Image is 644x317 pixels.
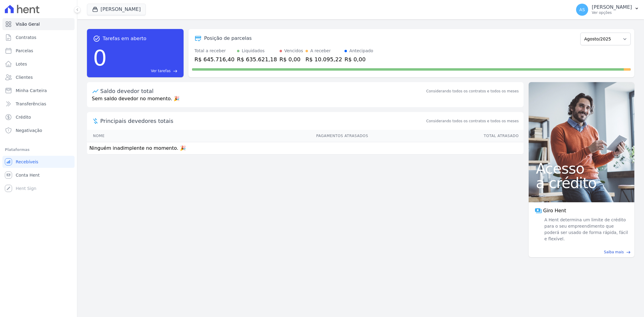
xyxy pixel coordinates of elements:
a: Parcelas [2,45,75,57]
div: Liquidados [242,48,265,54]
p: Sem saldo devedor no momento. 🎉 [87,95,524,107]
a: Conta Hent [2,169,75,181]
div: Antecipado [349,48,373,54]
span: Crédito [16,114,31,120]
a: Visão Geral [2,18,75,30]
p: [PERSON_NAME] [592,4,632,10]
span: east [173,69,178,73]
span: Principais devedores totais [100,117,425,125]
span: Parcelas [16,48,33,54]
a: Crédito [2,111,75,123]
div: R$ 0,00 [344,55,373,63]
span: Lotes [16,61,27,67]
div: R$ 635.621,18 [237,55,277,63]
span: task_alt [93,35,100,42]
th: Pagamentos Atrasados [165,130,368,142]
div: Posição de parcelas [204,35,252,42]
th: Total Atrasado [368,130,524,142]
span: Saiba mais [604,249,624,255]
a: Recebíveis [2,156,75,168]
div: A receber [310,48,331,54]
span: Ver tarefas [151,68,171,74]
span: a crédito [536,176,627,190]
span: Tarefas em aberto [103,35,146,42]
td: Ninguém inadimplente no momento. 🎉 [87,142,524,155]
a: Saiba mais east [532,249,631,255]
a: Negativação [2,124,75,136]
span: AS [579,8,585,12]
div: Considerando todos os contratos e todos os meses [426,88,519,94]
span: Transferências [16,101,46,107]
p: Ver opções [592,10,632,15]
span: Conta Hent [16,172,40,178]
div: R$ 10.095,22 [306,55,342,63]
span: Giro Hent [543,207,566,214]
span: A Hent determina um limite de crédito para o seu empreendimento que poderá ser usado de forma ráp... [543,217,628,242]
span: east [626,250,631,255]
span: Visão Geral [16,21,40,27]
div: Vencidos [284,48,303,54]
a: Minha Carteira [2,85,75,97]
div: 0 [93,42,107,74]
th: Nome [87,130,165,142]
a: Ver tarefas east [109,68,178,74]
a: Clientes [2,71,75,83]
span: Contratos [16,34,36,40]
span: Recebíveis [16,159,38,165]
div: Plataformas [5,146,72,153]
div: Saldo devedor total [100,87,425,95]
a: Lotes [2,58,75,70]
div: R$ 645.716,40 [194,55,235,63]
div: R$ 0,00 [280,55,303,63]
a: Transferências [2,98,75,110]
span: Considerando todos os contratos e todos os meses [426,118,519,124]
span: Negativação [16,127,42,133]
button: AS [PERSON_NAME] Ver opções [571,1,644,18]
button: [PERSON_NAME] [87,4,146,15]
span: Clientes [16,74,33,80]
div: Total a receber [194,48,235,54]
a: Contratos [2,31,75,43]
span: Minha Carteira [16,88,47,94]
span: Acesso [536,161,627,176]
